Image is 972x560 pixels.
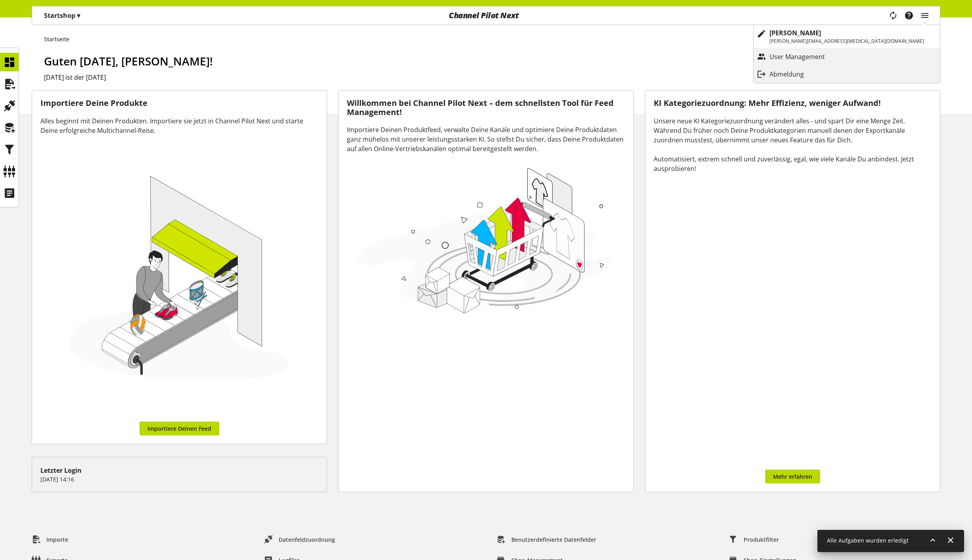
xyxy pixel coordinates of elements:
[44,11,80,20] p: Startshop
[77,11,80,20] span: ▾
[347,99,625,117] h3: Willkommen bei Channel Pilot Next – dem schnellsten Tool für Feed Management!
[140,422,219,435] a: Importiere Deinen Feed
[44,73,940,82] h2: [DATE] ist der [DATE]
[754,25,940,48] a: [PERSON_NAME][PERSON_NAME][EMAIL_ADDRESS][MEDICAL_DATA][DOMAIN_NAME]
[347,125,625,153] div: Importiere Deinen Produktfeed, verwalte Deine Kanäle und optimiere Deine Produktdaten ganz mühelo...
[25,532,75,547] a: Importe
[40,475,318,483] p: [DATE] 14:16
[654,116,932,173] div: Unsere neue KI Kategoriezuordnung verändert alles - und spart Dir eine Menge Zeit. Während Du frü...
[147,424,211,433] span: Importiere Deinen Feed
[32,6,940,25] nav: main navigation
[723,532,785,547] a: Produktfilter
[754,50,940,64] a: User Management
[40,116,318,135] div: Alles beginnt mit Deinen Produkten. Importiere sie jetzt in Channel Pilot Next und starte Deine e...
[773,472,812,481] span: Mehr erfahren
[744,535,779,544] span: Produktfilter
[258,532,341,547] a: Datenfeldzuordnung
[769,38,924,45] p: [PERSON_NAME][EMAIL_ADDRESS][MEDICAL_DATA][DOMAIN_NAME]
[355,163,615,316] img: 78e1b9dcff1e8392d83655fcfc870417.svg
[44,54,213,69] span: Guten [DATE], [PERSON_NAME]!
[46,535,68,544] span: Importe
[40,144,318,422] img: ce2b93688b7a4d1f15e5c669d171ab6f.svg
[490,532,603,547] a: Benutzerdefinierte Datenfelder
[654,99,932,108] h3: KI Kategoriezuordnung: Mehr Effizienz, weniger Aufwand!
[827,537,909,544] span: Alle Aufgaben wurden erledigt
[769,52,841,61] p: User Management
[769,69,820,79] p: Abmeldung
[279,535,335,544] span: Datenfeldzuordnung
[765,470,820,483] a: Mehr erfahren
[769,29,821,37] b: [PERSON_NAME]
[511,535,596,544] span: Benutzerdefinierte Datenfelder
[40,99,318,108] h3: Importiere Deine Produkte
[40,466,318,475] div: Letzter Login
